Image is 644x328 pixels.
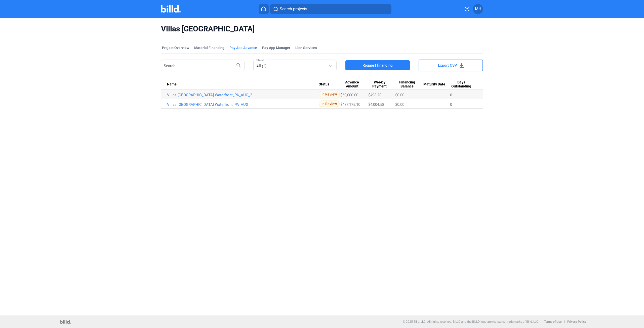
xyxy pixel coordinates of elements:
[450,102,452,107] span: 0
[262,45,290,50] span: Pay App Manager
[295,45,317,50] div: Lien Services
[450,93,452,97] span: 0
[564,320,565,323] p: |
[194,45,224,50] div: Material Financing
[319,101,340,107] span: In Review
[340,102,360,107] span: $487,175.10
[280,6,307,12] span: Search projects
[340,80,364,89] span: Advance Amount
[256,64,266,68] mat-select-trigger: All (2)
[319,91,340,97] span: In Review
[363,63,393,68] span: Request financing
[438,63,457,68] span: Export CSV
[567,320,586,323] b: Privacy Policy
[368,93,381,97] span: $493.20
[319,82,329,87] span: Status
[229,45,257,50] div: Pay App Advance
[368,80,391,89] span: Weekly Payment
[162,45,189,50] div: Project Overview
[475,6,481,12] span: MH
[423,82,445,87] span: Maturity Date
[340,93,358,97] span: $60,000.00
[368,102,384,107] span: $4,004.58
[403,320,539,323] p: © 2025 Billd, LLC. All rights reserved. BILLD and the BILLD logo are registered trademarks of Bil...
[395,102,404,107] span: $0.00
[450,80,472,89] span: Days Outstanding
[60,320,71,324] img: logo
[161,5,181,13] img: Billd Company Logo
[395,93,404,97] span: $0.00
[544,320,561,323] b: Terms of Use
[395,80,419,89] span: Financing Balance
[161,24,483,34] span: Villas [GEOGRAPHIC_DATA]
[167,102,319,107] a: Villas [GEOGRAPHIC_DATA] Waterfront_PA_AUG
[236,62,242,68] mat-icon: search
[167,93,319,97] a: Villas [GEOGRAPHIC_DATA] Waterfront_PA_AUG_2
[167,82,177,87] span: Name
